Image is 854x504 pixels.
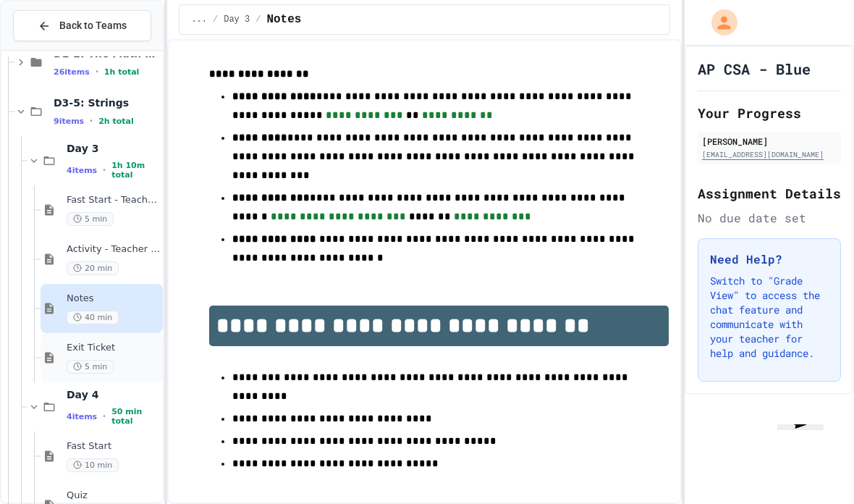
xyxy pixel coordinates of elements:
span: • [96,66,98,77]
span: 5 min [67,360,114,374]
span: Fast Start [67,440,160,453]
span: Exit Ticket [67,342,160,354]
div: No due date set [698,209,841,227]
p: Switch to "Grade View" to access the chat feature and communicate with your teacher for help and ... [710,274,829,361]
span: D3-5: Strings [54,96,160,109]
span: Fast Start - Teacher Only [67,194,160,206]
span: 5 min [67,212,114,226]
div: [PERSON_NAME] [702,135,837,148]
span: Day 3 [67,142,160,155]
div: My Account [696,6,741,39]
span: 50 min total [111,407,160,426]
span: Back to Teams [59,18,127,33]
span: Quiz [67,490,160,502]
span: 4 items [67,412,97,421]
span: / [213,14,218,25]
span: 2h total [98,117,134,126]
span: 1h total [104,67,140,77]
span: Day 4 [67,388,160,401]
span: Activity - Teacher Only [67,243,160,256]
span: Notes [67,293,160,305]
span: / [255,14,261,25]
span: Day 3 [224,14,250,25]
iframe: chat widget [771,424,842,492]
span: • [103,164,106,176]
h2: Your Progress [698,103,841,123]
span: • [103,411,106,422]
span: 4 items [67,166,97,175]
button: Back to Teams [13,10,151,41]
span: 26 items [54,67,90,77]
span: 40 min [67,311,119,324]
span: 20 min [67,261,119,275]
span: ... [191,14,207,25]
span: 10 min [67,458,119,472]
h2: Assignment Details [698,183,841,203]
h3: Need Help? [710,251,829,268]
span: Notes [266,11,301,28]
h1: AP CSA - Blue [698,59,811,79]
span: • [90,115,93,127]
span: 1h 10m total [111,161,160,180]
span: 9 items [54,117,84,126]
